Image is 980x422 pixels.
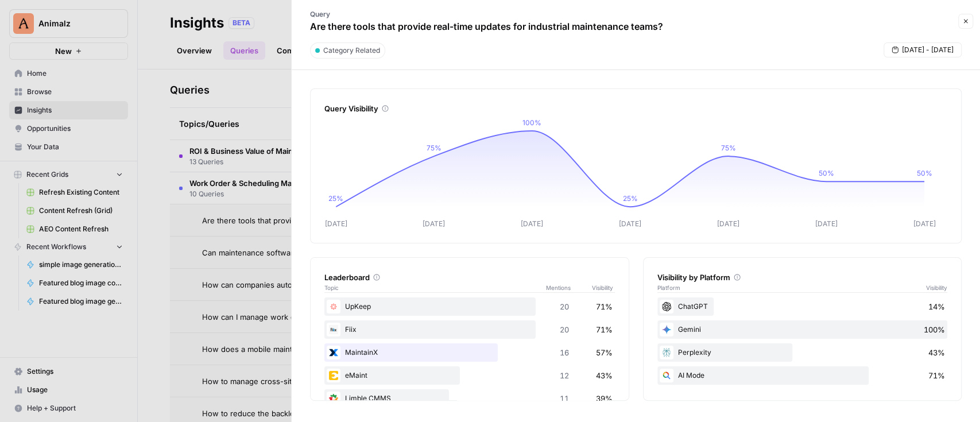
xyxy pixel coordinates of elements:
[928,347,945,358] span: 43%
[623,194,638,203] tspan: 25%
[521,219,543,228] tspan: [DATE]
[596,324,613,335] span: 71%
[884,42,962,57] button: [DATE] - [DATE]
[324,343,615,362] div: MaintainX
[657,366,948,385] div: AI Mode
[327,323,340,336] img: 3inzxla7at1wjheoq6v3eh8659hl
[657,283,680,292] span: Platform
[324,283,546,292] span: Topic
[327,369,340,382] img: vp90dy29337938vekp01ueniiakj
[560,370,569,381] span: 12
[928,301,945,312] span: 14%
[324,272,615,283] div: Leaderboard
[327,346,340,359] img: fvway7fnys9uyq3nrsp43g6qe7rd
[546,283,592,292] span: Mentions
[324,320,615,339] div: Fiix
[657,343,948,362] div: Perplexity
[657,297,948,316] div: ChatGPT
[328,194,343,203] tspan: 25%
[924,324,945,335] span: 100%
[721,144,735,152] tspan: 75%
[819,169,834,177] tspan: 50%
[310,20,663,33] p: Are there tools that provide real-time updates for industrial maintenance teams?
[427,144,441,152] tspan: 75%
[560,324,569,335] span: 20
[324,366,615,385] div: eMaint
[926,283,947,292] span: Visibility
[619,219,641,228] tspan: [DATE]
[327,300,340,313] img: j0n4nj9spordaxbxy3ruusrzow50
[423,219,445,228] tspan: [DATE]
[310,9,663,20] p: Query
[596,370,613,381] span: 43%
[717,219,739,228] tspan: [DATE]
[913,219,936,228] tspan: [DATE]
[560,393,569,404] span: 11
[596,393,613,404] span: 39%
[324,389,615,408] div: Limble CMMS
[917,169,932,177] tspan: 50%
[657,272,948,283] div: Visibility by Platform
[596,347,613,358] span: 57%
[596,301,613,312] span: 71%
[325,219,347,228] tspan: [DATE]
[324,297,615,316] div: UpKeep
[815,219,838,228] tspan: [DATE]
[902,45,954,55] span: [DATE] - [DATE]
[327,392,340,405] img: eyq06ecd38vob3ttrotvumdawkaz
[928,370,945,381] span: 71%
[323,45,380,56] span: Category Related
[324,103,947,114] div: Query Visibility
[592,283,615,292] span: Visibility
[560,301,569,312] span: 20
[657,320,948,339] div: Gemini
[560,347,569,358] span: 16
[522,118,541,127] tspan: 100%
